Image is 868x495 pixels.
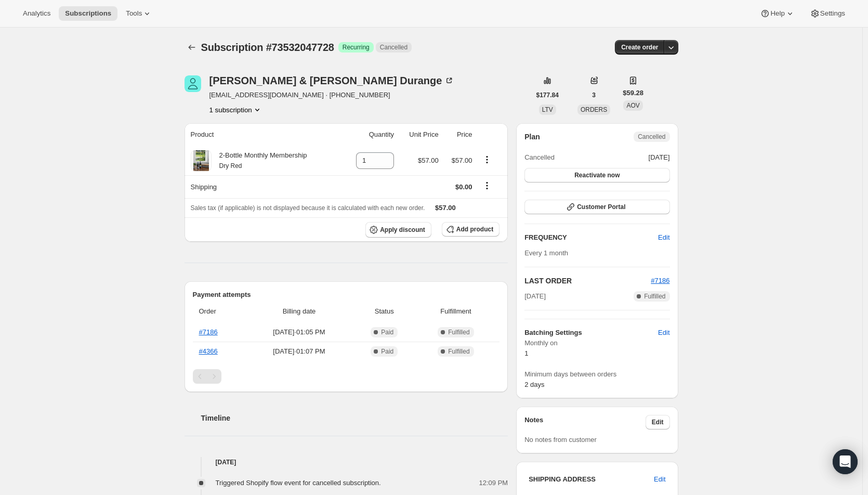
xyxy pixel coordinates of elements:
span: Tools [126,9,142,18]
button: Add product [442,222,499,237]
span: LTV [542,106,553,113]
a: #7186 [651,277,669,284]
th: Quantity [342,123,397,146]
span: Minimum days between orders [524,369,669,380]
span: 1 [524,349,528,357]
span: Analytics [23,9,50,18]
a: #7186 [199,328,218,336]
button: Create order [615,40,664,55]
th: Shipping [185,175,342,198]
th: Order [193,300,245,323]
button: Edit [648,471,672,488]
nav: Pagination [193,369,500,384]
a: #4366 [199,347,218,355]
span: [DATE] · 01:07 PM [248,346,350,357]
span: Fulfilled [448,347,469,356]
span: ORDERS [581,106,607,113]
button: Edit [646,415,670,429]
button: Edit [652,229,676,246]
span: $57.00 [418,157,439,164]
span: Recurring [343,43,370,51]
button: 3 [586,88,602,102]
span: Paid [381,347,393,356]
th: Product [185,123,342,146]
span: Edit [652,418,664,426]
small: Dry Red [219,162,242,170]
span: [EMAIL_ADDRESS][DOMAIN_NAME] · [PHONE_NUMBER] [209,90,455,100]
span: [DATE] · 01:05 PM [248,327,350,337]
h2: Payment attempts [193,290,500,300]
span: Fulfilled [644,292,665,301]
button: Reactivate now [524,168,669,183]
span: Add product [456,225,493,233]
span: 3 [592,91,596,99]
h2: Timeline [201,413,508,423]
button: Apply discount [365,222,431,238]
span: Create order [621,43,658,51]
h6: Batching Settings [524,328,658,338]
span: Corinne & Gene Durange [185,75,201,92]
span: Cancelled [524,152,555,163]
button: Settings [804,6,851,21]
h3: SHIPPING ADDRESS [529,474,654,485]
span: Billing date [248,306,350,317]
button: Product actions [479,154,495,165]
span: 2 days [524,381,544,388]
span: Customer Portal [577,203,625,211]
span: [DATE] [649,152,670,163]
span: Cancelled [380,43,407,51]
button: Analytics [17,6,57,21]
button: Shipping actions [479,180,495,191]
h2: Plan [524,132,540,142]
span: Subscription #73532047728 [201,42,334,53]
span: 12:09 PM [479,478,508,488]
span: Subscriptions [65,9,111,18]
span: $177.84 [536,91,559,99]
span: Triggered Shopify flow event for cancelled subscription. [216,479,381,487]
span: No notes from customer [524,436,597,444]
span: Status [357,306,412,317]
button: Subscriptions [59,6,117,21]
span: Apply discount [380,226,425,234]
th: Unit Price [397,123,442,146]
button: Help [754,6,801,21]
span: Cancelled [638,133,665,141]
span: Edit [658,232,669,243]
span: $59.28 [623,88,643,98]
button: Product actions [209,105,262,115]
span: AOV [626,102,639,109]
button: Subscriptions [185,40,199,55]
h2: FREQUENCY [524,232,658,243]
button: Customer Portal [524,200,669,214]
h2: LAST ORDER [524,276,651,286]
span: Sales tax (if applicable) is not displayed because it is calculated with each new order. [191,204,425,212]
span: Paid [381,328,393,336]
button: Tools [120,6,159,21]
span: Reactivate now [574,171,620,179]
th: Price [442,123,476,146]
button: Edit [652,324,676,341]
span: Every 1 month [524,249,568,257]
span: Settings [820,9,845,18]
span: Edit [654,474,665,485]
span: $0.00 [455,183,472,191]
span: Fulfilled [448,328,469,336]
h3: Notes [524,415,646,429]
div: 2-Bottle Monthly Membership [212,150,307,171]
span: Edit [658,328,669,338]
span: [DATE] [524,291,546,302]
span: Fulfillment [418,306,493,317]
span: $57.00 [452,157,472,164]
button: #7186 [651,276,669,286]
h4: [DATE] [185,457,508,467]
div: [PERSON_NAME] & [PERSON_NAME] Durange [209,75,455,86]
span: $57.00 [435,204,456,212]
div: Open Intercom Messenger [833,449,858,474]
button: $177.84 [530,88,565,102]
span: Help [770,9,784,18]
span: Monthly on [524,338,669,348]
